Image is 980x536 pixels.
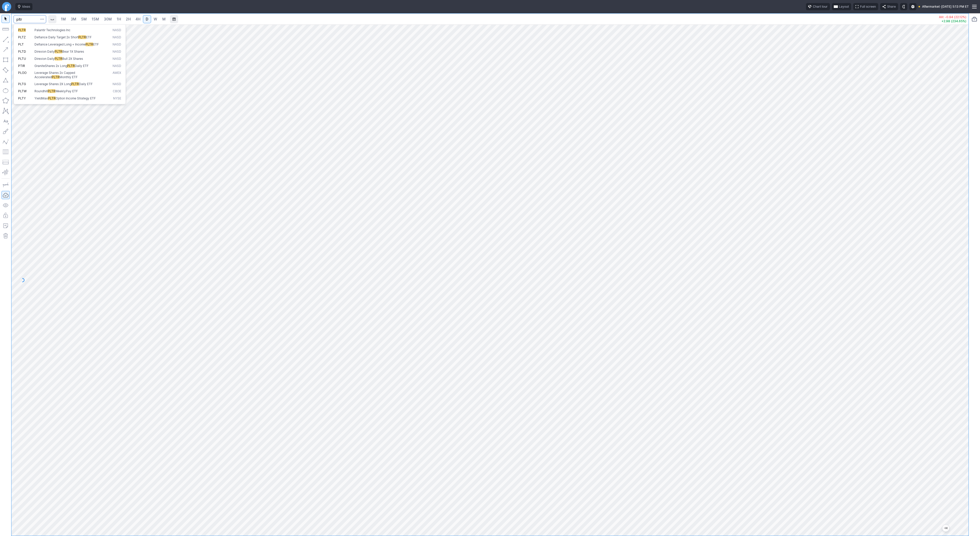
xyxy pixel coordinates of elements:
[55,50,62,53] span: PLTR
[62,50,84,53] span: Bear 1X Shares
[853,3,878,10] button: Full screen
[2,181,10,189] button: Drawing mode: Single
[839,4,849,9] span: Layout
[813,4,828,9] span: Chart tour
[2,222,10,230] button: Add note
[900,3,907,10] button: Toggle dark mode
[126,17,131,21] span: 2H
[113,71,121,79] span: AMEX
[58,15,68,23] a: 1M
[939,20,966,23] p: +2.98 (234.65%)
[71,82,79,86] span: PLTR
[941,4,969,9] span: [DATE] 5:13 PM ET
[68,15,79,23] a: 3M
[970,15,978,23] button: Portfolio watchlist
[2,191,10,199] button: Drawings Autosave: On
[2,86,10,95] button: Ellipse
[89,15,101,23] a: 15M
[2,2,11,11] a: Finviz.com
[48,89,55,93] span: PLTR
[2,66,10,74] button: Rotated rectangle
[113,57,121,61] span: NASD
[2,45,10,54] button: Arrow
[143,15,151,23] a: D
[34,42,85,46] span: Defiance Leveraged Long + Income
[34,96,48,100] span: YieldMax
[151,15,160,23] a: W
[170,15,178,23] button: Range
[922,4,941,9] span: Aftermarket ·
[2,25,10,33] button: Measure
[67,64,75,68] span: PLTR
[18,89,27,93] span: PLTW
[93,42,99,46] span: ETF
[2,117,10,125] button: Text
[39,15,46,23] button: Search
[2,211,10,220] button: Lock drawings
[832,3,851,10] button: Layout
[79,15,89,23] a: 5M
[154,17,157,21] span: W
[71,17,76,21] span: 3M
[59,75,78,79] span: Monthly ETF
[18,28,26,32] span: PLTR
[18,42,24,46] span: PLT
[34,28,70,32] span: Palantir Technologies Inc
[2,168,10,176] button: Anchored VWAP
[113,42,121,47] span: NASD
[113,64,121,68] span: NASD
[18,82,26,86] span: PLTG
[133,15,143,23] a: 4H
[18,64,25,68] span: PTIR
[55,89,78,93] span: WeeklyPay ETF
[2,232,10,240] button: Remove all autosaved drawings
[34,57,55,61] span: Direxion Daily
[113,35,121,40] span: NASD
[880,3,898,10] button: Share
[2,148,10,156] button: Fibonacci retracements
[92,17,99,21] span: 15M
[117,17,121,21] span: 1H
[104,17,112,21] span: 30M
[860,4,876,9] span: Full screen
[78,35,86,39] span: PLTR
[18,57,26,61] span: PLTU
[146,17,148,21] span: D
[2,56,10,64] button: Rectangle
[909,3,916,10] button: Settings
[2,201,10,209] button: Hide drawings
[34,82,71,86] span: Leverage Shares 2X Long
[18,71,27,75] span: PLOO
[75,64,89,68] span: Daily ETF
[887,4,896,9] span: Share
[34,50,55,53] span: Direxion Daily
[942,524,949,532] button: Jump to the most recent bar
[2,76,10,84] button: Triangle
[160,15,168,23] a: M
[18,35,26,39] span: PLTZ
[113,28,121,32] span: NASD
[113,82,121,86] span: NASD
[81,17,87,21] span: 5M
[102,15,114,23] a: 30M
[2,127,10,135] button: Brush
[48,15,56,23] button: Interval
[2,35,10,43] button: Line
[114,15,123,23] a: 1H
[22,4,30,9] span: Ideas
[113,50,121,54] span: NASD
[34,35,78,39] span: Defiance Daily Target 2x Short
[85,42,93,46] span: PLTR
[18,96,26,100] span: PLTY
[15,3,32,10] button: Ideas
[2,107,10,115] button: XABCD
[113,96,121,101] span: NYSE
[34,71,75,79] span: Leverage Shares 2x Capped Accelerated
[55,57,62,61] span: PLTR
[56,96,96,100] span: Option Income Strategy ETF
[162,17,166,21] span: M
[2,97,10,105] button: Polygon
[52,75,59,79] span: PLTR
[14,15,46,23] input: Search
[2,138,10,146] button: Elliott waves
